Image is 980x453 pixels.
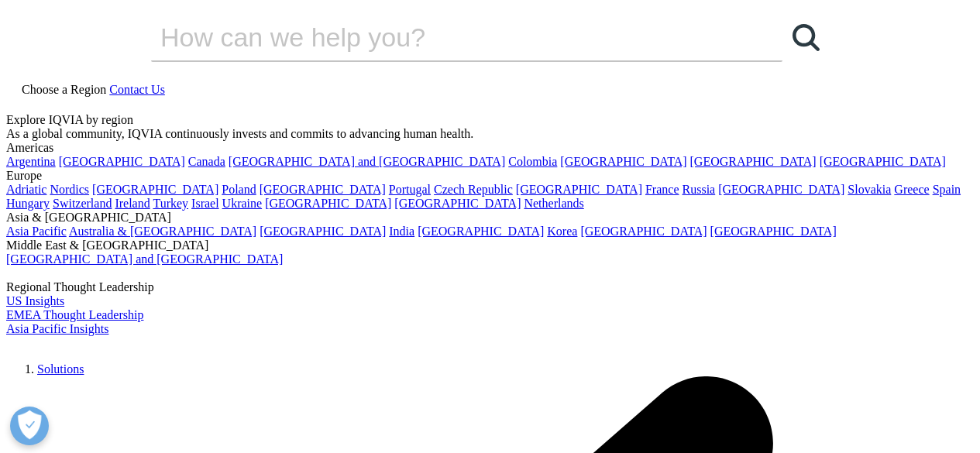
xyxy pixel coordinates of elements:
a: Czech Republic [434,183,513,196]
a: Slovakia [848,183,891,196]
a: Switzerland [53,197,112,210]
a: Canada [188,155,225,168]
a: Colombia [508,155,557,168]
a: [GEOGRAPHIC_DATA] [260,225,386,238]
a: Russia [683,183,716,196]
a: [GEOGRAPHIC_DATA] [265,197,391,210]
a: Contact Us [109,83,165,96]
a: Asia Pacific [6,225,67,238]
a: Adriatic [6,183,46,196]
a: [GEOGRAPHIC_DATA] [59,155,185,168]
div: Regional Thought Leadership [6,280,974,294]
a: Ireland [115,197,150,210]
a: Greece [894,183,929,196]
a: Portugal [389,183,431,196]
a: [GEOGRAPHIC_DATA] [92,183,218,196]
a: US Insights [6,294,64,307]
a: Korea [547,225,577,238]
div: Americas [6,141,974,155]
a: Ukraine [222,197,263,210]
a: Argentina [6,155,56,168]
a: [GEOGRAPHIC_DATA] [718,183,844,196]
button: Open Preferences [10,407,49,445]
a: Nordics [50,183,89,196]
a: [GEOGRAPHIC_DATA] [710,225,837,238]
a: Solutions [37,362,84,376]
a: [GEOGRAPHIC_DATA] [260,183,386,196]
a: [GEOGRAPHIC_DATA] [394,197,521,210]
a: EMEA Thought Leadership [6,308,143,321]
a: France [645,183,679,196]
span: Choose a Region [22,83,106,96]
div: Europe [6,169,974,183]
a: Spain [933,183,961,196]
svg: Search [793,24,820,51]
a: [GEOGRAPHIC_DATA] [820,155,946,168]
a: [GEOGRAPHIC_DATA] and [GEOGRAPHIC_DATA] [6,252,283,266]
div: Middle East & [GEOGRAPHIC_DATA] [6,239,974,252]
div: Explore IQVIA by region [6,113,974,127]
a: Netherlands [524,197,583,210]
a: [GEOGRAPHIC_DATA] [560,155,686,168]
a: Turkey [153,197,188,210]
div: As a global community, IQVIA continuously invests and commits to advancing human health. [6,127,974,141]
a: Israel [191,197,219,210]
a: Search [782,14,829,60]
a: [GEOGRAPHIC_DATA] [690,155,817,168]
a: Asia Pacific Insights [6,322,108,335]
a: [GEOGRAPHIC_DATA] [418,225,544,238]
input: Search [151,14,738,60]
a: India [389,225,414,238]
a: [GEOGRAPHIC_DATA] and [GEOGRAPHIC_DATA] [229,155,505,168]
a: Hungary [6,197,50,210]
a: Poland [222,183,256,196]
a: [GEOGRAPHIC_DATA] [516,183,642,196]
div: Asia & [GEOGRAPHIC_DATA] [6,211,974,225]
a: [GEOGRAPHIC_DATA] [580,225,707,238]
a: Australia & [GEOGRAPHIC_DATA] [69,225,256,238]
